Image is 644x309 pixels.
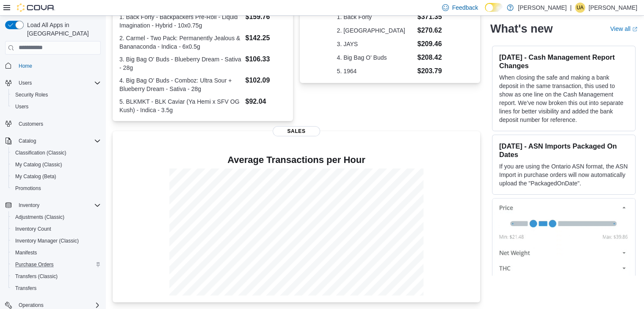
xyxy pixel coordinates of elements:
[417,66,443,76] dd: $203.79
[15,61,101,71] span: Home
[245,97,286,107] dd: $92.04
[417,39,443,49] dd: $209.46
[2,60,104,72] button: Home
[12,102,32,112] a: Users
[12,183,101,193] span: Promotions
[17,3,55,12] img: Cova
[8,259,104,270] button: Purchase Orders
[485,3,503,12] input: Dark Mode
[2,135,104,147] button: Catalog
[245,33,286,43] dd: $142.25
[12,236,101,246] span: Inventory Manager (Classic)
[12,212,101,222] span: Adjustments (Classic)
[12,259,101,270] span: Purchase Orders
[119,34,242,51] dt: 2. Carmel - Two Pack: Permanently Jealous & Bananaconda - Indica - 6x0.5g
[337,26,414,35] dt: 2. [GEOGRAPHIC_DATA]
[15,237,79,244] span: Inventory Manager (Classic)
[19,80,32,86] span: Users
[15,185,41,192] span: Promotions
[19,302,44,309] span: Operations
[589,3,637,13] p: [PERSON_NAME]
[8,182,104,194] button: Promotions
[12,248,101,258] span: Manifests
[119,155,473,165] h4: Average Transactions per Hour
[8,282,104,294] button: Transfers
[337,67,414,75] dt: 5. 1964
[12,148,70,158] a: Classification (Classic)
[8,101,104,113] button: Users
[19,63,32,69] span: Home
[15,200,43,210] button: Inventory
[8,211,104,223] button: Adjustments (Classic)
[2,118,104,130] button: Customers
[12,171,101,182] span: My Catalog (Beta)
[12,248,40,258] a: Manifests
[15,78,101,88] span: Users
[24,21,101,38] span: Load All Apps in [GEOGRAPHIC_DATA]
[499,73,628,124] p: When closing the safe and making a bank deposit in the same transaction, this used to show as one...
[12,148,101,158] span: Classification (Classic)
[19,121,43,127] span: Customers
[12,283,40,293] a: Transfers
[452,3,478,12] span: Feedback
[245,75,286,86] dd: $102.09
[15,119,101,129] span: Customers
[12,183,44,193] a: Promotions
[12,90,51,100] a: Security Roles
[15,249,37,256] span: Manifests
[337,53,414,62] dt: 4. Big Bag O' Buds
[15,91,48,98] span: Security Roles
[417,52,443,63] dd: $208.42
[12,171,60,182] a: My Catalog (Beta)
[575,3,585,13] div: Usama Alhassani
[12,224,101,234] span: Inventory Count
[15,136,101,146] span: Catalog
[12,259,57,270] a: Purchase Orders
[12,212,68,222] a: Adjustments (Classic)
[12,283,101,293] span: Transfers
[8,235,104,247] button: Inventory Manager (Classic)
[577,3,584,13] span: UA
[417,12,443,22] dd: $371.35
[8,89,104,101] button: Security Roles
[15,78,35,88] button: Users
[245,12,286,22] dd: $159.76
[518,3,567,13] p: [PERSON_NAME]
[2,199,104,211] button: Inventory
[15,136,39,146] button: Catalog
[2,77,104,89] button: Users
[15,200,101,210] span: Inventory
[15,261,54,268] span: Purchase Orders
[12,160,66,170] a: My Catalog (Classic)
[570,3,572,13] p: |
[15,285,36,292] span: Transfers
[337,13,414,21] dt: 1. Back Forty
[499,162,628,188] p: If you are using the Ontario ASN format, the ASN Import in purchase orders will now automatically...
[19,202,39,209] span: Inventory
[15,173,56,180] span: My Catalog (Beta)
[12,90,101,100] span: Security Roles
[8,159,104,171] button: My Catalog (Classic)
[417,25,443,36] dd: $270.62
[15,273,58,280] span: Transfers (Classic)
[15,161,62,168] span: My Catalog (Classic)
[119,55,242,72] dt: 3. Big Bag O' Buds - Blueberry Dream - Sativa - 28g
[273,126,320,136] span: Sales
[12,271,101,281] span: Transfers (Classic)
[8,270,104,282] button: Transfers (Classic)
[119,13,242,30] dt: 1. Back Forty - Backpackers Pre-Roll - Liquid Imagination - Hybrid - 10x0.75g
[12,102,101,112] span: Users
[610,25,637,32] a: View allExternal link
[499,142,628,159] h3: [DATE] - ASN Imports Packaged On Dates
[499,53,628,70] h3: [DATE] - Cash Management Report Changes
[15,119,47,129] a: Customers
[337,40,414,48] dt: 3. JAYS
[245,54,286,64] dd: $106.33
[12,160,101,170] span: My Catalog (Classic)
[15,103,28,110] span: Users
[490,22,553,36] h2: What's new
[15,214,64,221] span: Adjustments (Classic)
[15,61,36,71] a: Home
[8,223,104,235] button: Inventory Count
